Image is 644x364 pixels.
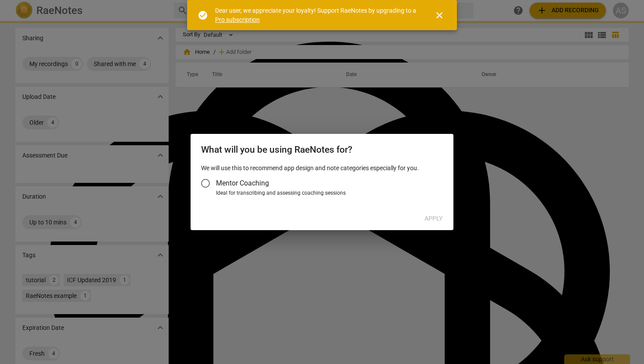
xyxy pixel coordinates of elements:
div: Dear user, we appreciate your loyalty! Support RaeNotes by upgrading to a [215,6,418,24]
span: check_circle [198,10,208,21]
span: close [434,10,445,21]
div: Account type [201,173,443,197]
a: Pro subscription [215,16,260,23]
div: Ideal for transcribing and assessing coaching sessions [216,189,440,197]
button: Close [429,5,450,26]
p: We will use this to recommend app design and note categories especially for you. [201,164,443,173]
span: Mentor Coaching [216,178,269,188]
h2: What will you be using RaeNotes for? [201,144,443,155]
